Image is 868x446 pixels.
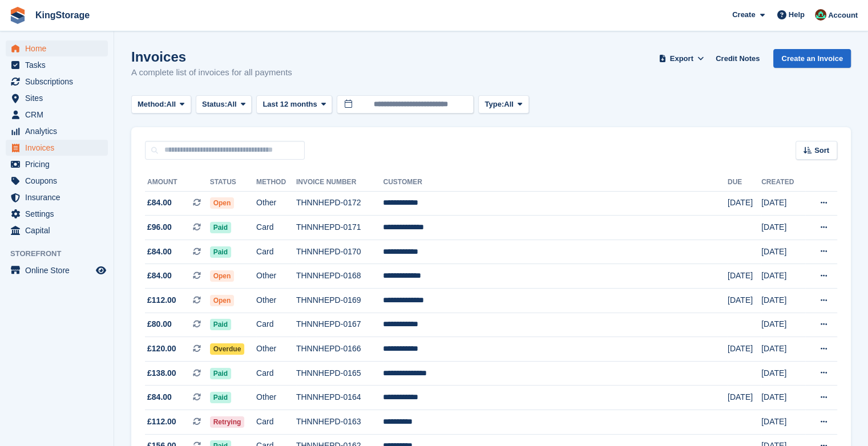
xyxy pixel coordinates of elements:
span: Paid [210,246,231,258]
span: Invoices [25,140,94,156]
a: menu [6,222,108,238]
td: [DATE] [761,410,805,435]
td: [DATE] [761,191,805,216]
td: [DATE] [761,313,805,337]
td: [DATE] [761,289,805,313]
td: Other [256,289,296,313]
span: Paid [210,392,231,403]
a: menu [6,189,108,205]
span: £112.00 [147,294,176,306]
th: Method [256,173,296,192]
span: Online Store [25,262,94,278]
th: Invoice Number [296,173,383,192]
td: [DATE] [728,386,761,410]
span: £84.00 [147,391,172,403]
span: Open [210,197,235,209]
span: Settings [25,206,94,222]
span: £84.00 [147,270,172,282]
th: Due [728,173,761,192]
td: [DATE] [761,264,805,289]
td: Other [256,337,296,362]
td: [DATE] [728,289,761,313]
td: [DATE] [761,216,805,240]
td: Card [256,361,296,386]
a: menu [6,90,108,106]
td: [DATE] [728,264,761,289]
td: [DATE] [761,240,805,264]
td: THNNHEPD-0172 [296,191,383,216]
a: Preview store [94,263,108,277]
span: £138.00 [147,367,176,379]
p: A complete list of invoices for all payments [131,66,292,79]
td: Card [256,410,296,435]
a: KingStorage [31,6,94,25]
a: Credit Notes [711,49,764,68]
td: THNNHEPD-0171 [296,216,383,240]
img: John King [815,9,826,21]
span: All [167,99,176,110]
a: menu [6,40,108,56]
span: £96.00 [147,221,172,233]
td: Card [256,313,296,337]
a: menu [6,140,108,156]
span: Retrying [210,416,245,428]
span: Sort [814,145,829,156]
span: Open [210,295,235,306]
td: [DATE] [761,337,805,362]
th: Created [761,173,805,192]
span: Tasks [25,57,94,73]
img: stora-icon-8386f47178a22dfd0bd8f6a31ec36ba5ce8667c1dd55bd0f319d3a0aa187defe.svg [9,7,26,24]
span: £80.00 [147,318,172,330]
span: Paid [210,319,231,330]
span: £84.00 [147,197,172,209]
th: Status [210,173,256,192]
span: Analytics [25,123,94,139]
span: All [227,99,237,110]
span: Export [670,53,693,64]
a: menu [6,107,108,123]
a: Create an Invoice [773,49,851,68]
a: menu [6,57,108,73]
span: Overdue [210,343,245,355]
h1: Invoices [131,49,292,64]
span: Storefront [10,248,114,260]
a: menu [6,206,108,222]
a: menu [6,173,108,189]
td: [DATE] [761,386,805,410]
span: All [504,99,514,110]
span: Pricing [25,156,94,172]
span: Help [789,9,805,21]
span: Paid [210,222,231,233]
td: THNNHEPD-0163 [296,410,383,435]
a: menu [6,74,108,90]
td: Card [256,240,296,264]
span: Capital [25,222,94,238]
td: [DATE] [761,361,805,386]
td: Other [256,386,296,410]
td: [DATE] [728,191,761,216]
td: THNNHEPD-0164 [296,386,383,410]
th: Amount [145,173,210,192]
span: £112.00 [147,416,176,428]
span: Method: [138,99,167,110]
span: Create [732,9,755,21]
span: Subscriptions [25,74,94,90]
td: Other [256,191,296,216]
td: THNNHEPD-0169 [296,289,383,313]
td: THNNHEPD-0165 [296,361,383,386]
button: Export [656,49,706,68]
span: Home [25,40,94,56]
button: Method: All [131,95,191,114]
button: Status: All [196,95,252,114]
a: menu [6,123,108,139]
td: THNNHEPD-0170 [296,240,383,264]
span: Coupons [25,173,94,189]
span: Last 12 months [263,99,317,110]
span: CRM [25,107,94,123]
span: Paid [210,368,231,379]
span: Status: [202,99,227,110]
th: Customer [383,173,727,192]
span: Sites [25,90,94,106]
span: £120.00 [147,343,176,355]
span: Account [828,10,858,21]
